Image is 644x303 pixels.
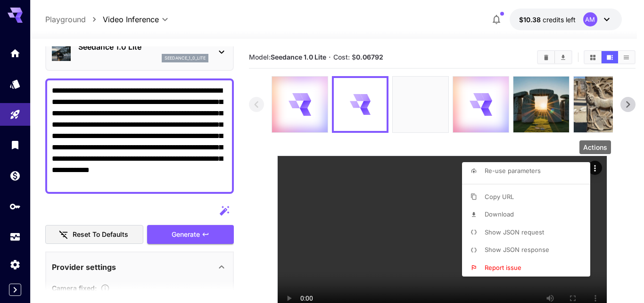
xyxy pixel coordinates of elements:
[485,246,549,253] span: Show JSON response
[485,210,514,218] span: Download
[579,140,611,154] div: Actions
[485,167,541,174] span: Re-use parameters
[485,264,521,271] span: Report issue
[485,228,544,236] span: Show JSON request
[485,193,514,200] span: Copy URL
